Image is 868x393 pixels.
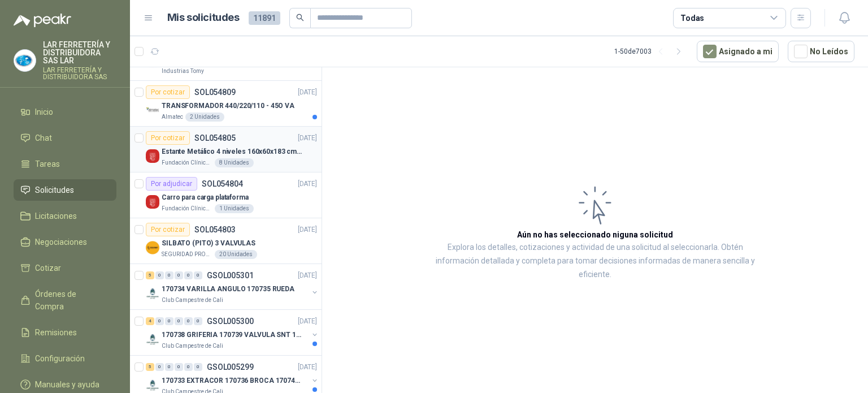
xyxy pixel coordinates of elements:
[146,378,159,392] img: Company Logo
[35,378,99,391] span: Manuales y ayuda
[298,87,317,98] p: [DATE]
[298,362,317,373] p: [DATE]
[162,101,294,111] p: TRANSFORMADOR 440/220/110 - 45O VA
[298,270,317,281] p: [DATE]
[680,12,704,24] div: Todas
[35,210,77,222] span: Licitaciones
[207,271,254,279] p: GSOL005301
[14,257,116,279] a: Cotizar
[215,204,254,213] div: 1 Unidades
[194,271,202,279] div: 0
[162,158,212,167] p: Fundación Clínica Shaio
[43,67,116,80] p: LAR FERRETERÍA Y DISTRIBUIDORA SAS
[162,296,223,305] p: Club Campestre de Cali
[14,283,116,317] a: Órdenes de Compra
[614,42,688,61] div: 1 - 50 de 7003
[162,342,223,351] p: Club Campestre de Cali
[194,363,202,371] div: 0
[146,149,159,163] img: Company Logo
[162,146,302,157] p: Estante Metálico 4 niveles 160x60x183 cm Fixser
[162,250,212,259] p: SEGURIDAD PROVISER LTDA
[146,287,159,300] img: Company Logo
[296,14,304,21] span: search
[35,262,61,274] span: Cotizar
[35,236,87,248] span: Negociaciones
[184,317,193,325] div: 0
[14,127,116,149] a: Chat
[155,271,164,279] div: 0
[146,269,319,305] a: 5 0 0 0 0 0 GSOL005301[DATE] Company Logo170734 VARILLA ANGULO 170735 RUEDAClub Campestre de Cali
[215,158,254,167] div: 8 Unidades
[167,10,240,26] h1: Mis solicitudes
[162,375,302,386] p: 170733 EXTRACOR 170736 BROCA 170743 PORTACAND
[14,322,116,343] a: Remisiones
[249,11,280,25] span: 11891
[14,231,116,253] a: Negociaciones
[35,184,74,196] span: Solicitudes
[184,363,193,371] div: 0
[697,41,779,62] button: Asignado a mi
[162,330,302,340] p: 170738 GRIFERIA 170739 VALVULA SNT 170742 VALVULA
[14,50,36,71] img: Company Logo
[162,238,255,249] p: SILBATO (PITO) 3 VALVULAS
[14,179,116,201] a: Solicitudes
[215,250,257,259] div: 20 Unidades
[194,226,236,234] p: SOL054803
[14,153,116,175] a: Tareas
[35,352,85,365] span: Configuración
[146,195,159,209] img: Company Logo
[35,106,53,118] span: Inicio
[146,241,159,254] img: Company Logo
[146,271,154,279] div: 5
[184,271,193,279] div: 0
[146,131,190,145] div: Por cotizar
[165,317,173,325] div: 0
[14,101,116,123] a: Inicio
[194,134,236,142] p: SOL054805
[146,177,197,191] div: Por adjudicar
[185,113,224,122] div: 2 Unidades
[202,180,243,188] p: SOL054804
[517,228,673,241] h3: Aún no has seleccionado niguna solicitud
[194,317,202,325] div: 0
[435,241,755,282] p: Explora los detalles, cotizaciones y actividad de una solicitud al seleccionarla. Obtén informaci...
[298,179,317,189] p: [DATE]
[130,172,322,218] a: Por adjudicarSOL054804[DATE] Company LogoCarro para carga plataformaFundación Clínica Shaio1 Unid...
[146,103,159,117] img: Company Logo
[207,363,254,371] p: GSOL005299
[175,363,183,371] div: 0
[165,363,173,371] div: 0
[146,363,154,371] div: 5
[146,85,190,99] div: Por cotizar
[146,314,319,351] a: 4 0 0 0 0 0 GSOL005300[DATE] Company Logo170738 GRIFERIA 170739 VALVULA SNT 170742 VALVULAClub Ca...
[175,317,183,325] div: 0
[14,205,116,227] a: Licitaciones
[162,67,204,76] p: Industrias Tomy
[35,326,77,339] span: Remisiones
[298,133,317,144] p: [DATE]
[298,224,317,235] p: [DATE]
[155,363,164,371] div: 0
[175,271,183,279] div: 0
[146,223,190,236] div: Por cotizar
[14,14,71,27] img: Logo peakr
[162,192,249,203] p: Carro para carga plataforma
[130,81,322,127] a: Por cotizarSOL054809[DATE] Company LogoTRANSFORMADOR 440/220/110 - 45O VAAlmatec2 Unidades
[162,113,183,122] p: Almatec
[35,132,52,144] span: Chat
[43,41,116,64] p: LAR FERRETERÍA Y DISTRIBUIDORA SAS LAR
[194,88,236,96] p: SOL054809
[207,317,254,325] p: GSOL005300
[130,218,322,264] a: Por cotizarSOL054803[DATE] Company LogoSILBATO (PITO) 3 VALVULASSEGURIDAD PROVISER LTDA20 Unidades
[146,332,159,346] img: Company Logo
[155,317,164,325] div: 0
[35,158,60,170] span: Tareas
[162,204,212,213] p: Fundación Clínica Shaio
[165,271,173,279] div: 0
[130,127,322,172] a: Por cotizarSOL054805[DATE] Company LogoEstante Metálico 4 niveles 160x60x183 cm FixserFundación C...
[788,41,854,62] button: No Leídos
[146,317,154,325] div: 4
[35,288,106,313] span: Órdenes de Compra
[14,348,116,369] a: Configuración
[162,284,294,295] p: 170734 VARILLA ANGULO 170735 RUEDA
